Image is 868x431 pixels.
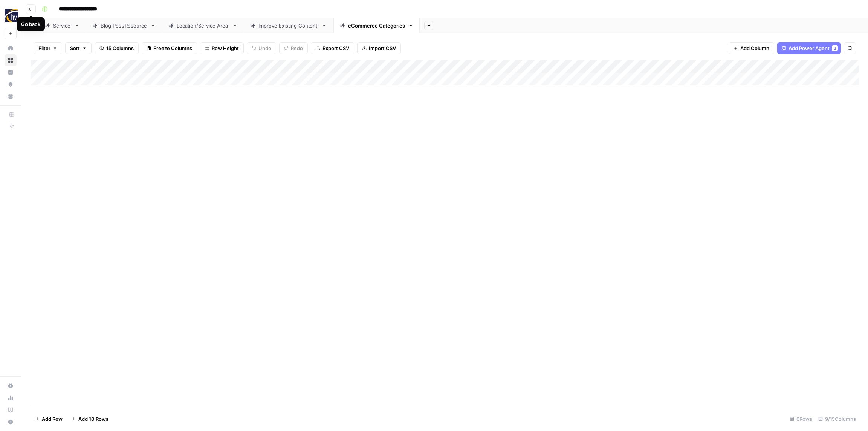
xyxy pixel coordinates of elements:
span: Undo [258,44,271,52]
div: Location/Service Area [177,22,229,29]
a: Blog Post/Resource [86,18,162,33]
a: eCommerce Categories [333,18,420,33]
button: Add Column [729,42,774,54]
div: eCommerce Categories [348,22,405,29]
button: Workspace: HigherVisibility [5,6,17,25]
div: 2 [832,45,838,51]
span: Add Column [740,44,769,52]
a: Insights [5,66,17,78]
div: Service [53,22,71,29]
span: Filter [38,44,50,52]
button: Sort [65,42,92,54]
button: Filter [34,42,62,54]
span: Add 10 Rows [78,415,108,423]
button: 15 Columns [95,42,139,54]
span: Sort [70,44,80,52]
button: Add Power Agent2 [777,42,841,54]
button: Freeze Columns [142,42,197,54]
button: Row Height [200,42,244,54]
a: Settings [5,380,17,392]
a: Opportunities [5,78,17,90]
span: Add Power Agent [789,44,830,52]
a: Home [5,42,17,54]
span: Import CSV [369,44,396,52]
img: HigherVisibility Logo [5,9,18,22]
span: 15 Columns [106,44,134,52]
span: Freeze Columns [153,44,192,52]
span: 2 [834,45,836,51]
a: Improve Existing Content [244,18,333,33]
button: Help + Support [5,416,17,428]
button: Add Row [31,413,67,425]
a: Location/Service Area [162,18,244,33]
button: Import CSV [357,42,401,54]
a: Your Data [5,90,17,102]
button: Undo [247,42,276,54]
div: 9/15 Columns [815,413,859,425]
span: Export CSV [322,44,349,52]
a: Service [38,18,86,33]
button: Export CSV [311,42,354,54]
div: 0 Rows [787,413,815,425]
div: Improve Existing Content [258,22,319,29]
div: Blog Post/Resource [101,22,147,29]
span: Row Height [212,44,239,52]
button: Add 10 Rows [67,413,113,425]
a: Browse [5,54,17,66]
span: Redo [291,44,303,52]
span: Add Row [42,415,63,423]
a: Learning Hub [5,404,17,416]
button: Redo [279,42,308,54]
a: Usage [5,392,17,404]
